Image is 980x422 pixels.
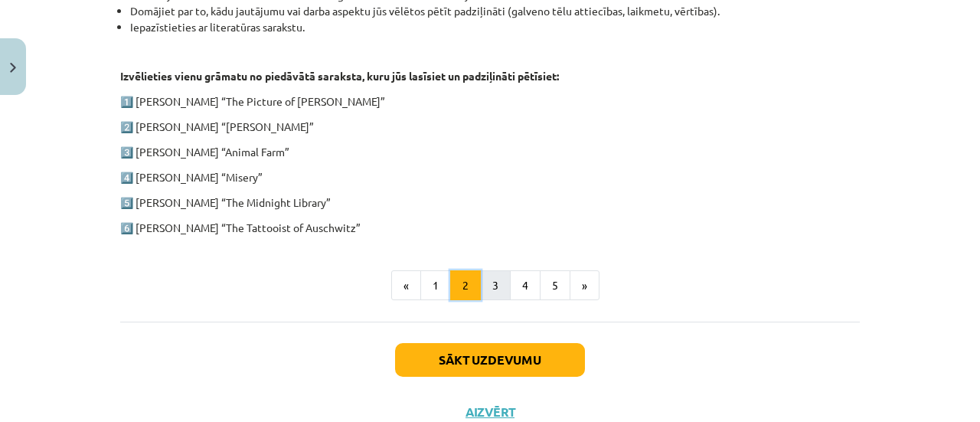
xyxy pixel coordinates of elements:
button: « [391,270,421,301]
button: 1 [420,270,451,301]
li: Iepazīstieties ar literatūras sarakstu. [130,19,860,35]
p: 1️⃣ [PERSON_NAME] “The Picture of [PERSON_NAME]” [120,93,860,110]
p: 2️⃣ [PERSON_NAME] “[PERSON_NAME]” [120,119,860,135]
button: 2 [450,270,481,301]
nav: Page navigation example [120,270,860,301]
button: 4 [510,270,541,301]
button: Sākt uzdevumu [395,343,585,377]
li: Domājiet par to, kādu jautājumu vai darba aspektu jūs vēlētos pētīt padziļināti (galveno tēlu att... [130,3,860,19]
button: Aizvērt [461,404,519,420]
button: 5 [540,270,570,301]
button: » [570,270,599,301]
p: 5️⃣ [PERSON_NAME] “The Midnight Library” [120,195,860,211]
strong: Izvēlieties vienu grāmatu no piedāvātā saraksta, kuru jūs lasīsiet un padziļināti pētīsiet: [120,69,559,83]
button: 3 [480,270,511,301]
p: 6️⃣ [PERSON_NAME] “The Tattooist of Auschwitz” [120,220,860,236]
p: 3️⃣ [PERSON_NAME] “Animal Farm” [120,144,860,160]
p: 4️⃣ [PERSON_NAME] “Misery” [120,169,860,185]
img: icon-close-lesson-0947bae3869378f0d4975bcd49f059093ad1ed9edebbc8119c70593378902aed.svg [10,63,16,73]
